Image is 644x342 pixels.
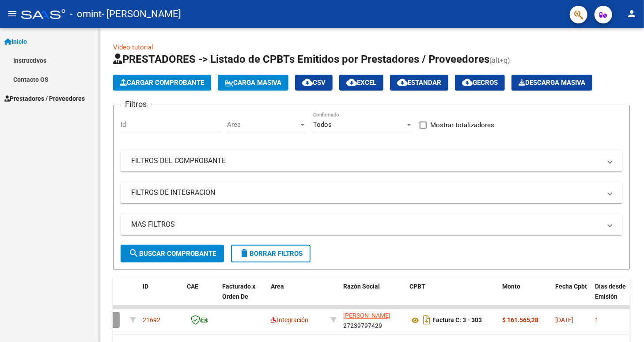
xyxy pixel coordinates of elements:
mat-panel-title: FILTROS DE INTEGRACION [131,188,601,198]
span: CAE [187,283,198,290]
span: Mostrar totalizadores [430,120,494,130]
span: Descarga Masiva [519,79,585,87]
h3: Filtros [121,98,151,110]
mat-icon: cloud_download [346,77,357,87]
datatable-header-cell: CAE [183,277,219,316]
button: Buscar Comprobante [121,245,224,262]
datatable-header-cell: Razón Social [340,277,406,316]
datatable-header-cell: CPBT [406,277,499,316]
span: [PERSON_NAME] [343,312,390,319]
mat-icon: cloud_download [302,77,313,87]
datatable-header-cell: Días desde Emisión [591,277,631,316]
span: Integración [271,316,308,323]
span: Facturado x Orden De [222,283,255,300]
button: Carga Masiva [218,75,288,91]
mat-icon: search [129,248,139,258]
mat-panel-title: MAS FILTROS [131,220,601,229]
span: Cargar Comprobante [120,79,204,87]
datatable-header-cell: Facturado x Orden De [219,277,267,316]
a: Video tutorial [113,43,153,51]
span: Gecros [462,79,498,87]
span: - omint [70,4,102,24]
span: EXCEL [346,79,376,87]
span: Monto [502,283,520,290]
button: Descarga Masiva [511,75,592,91]
mat-icon: cloud_download [397,77,408,87]
span: Días desde Emisión [595,283,626,300]
datatable-header-cell: Fecha Cpbt [552,277,591,316]
span: Area [271,283,284,290]
span: Estandar [397,79,441,87]
datatable-header-cell: ID [139,277,183,316]
mat-expansion-panel-header: FILTROS DEL COMPROBANTE [121,150,622,171]
span: Fecha Cpbt [555,283,587,290]
button: Gecros [455,75,505,91]
datatable-header-cell: Monto [499,277,552,316]
span: Buscar Comprobante [129,250,216,258]
span: Inicio [4,37,27,46]
span: Prestadores / Proveedores [4,94,85,103]
button: Estandar [390,75,448,91]
mat-panel-title: FILTROS DEL COMPROBANTE [131,156,601,166]
span: (alt+q) [489,56,510,65]
button: Borrar Filtros [231,245,311,262]
div: 27239797429 [343,311,402,329]
span: - [PERSON_NAME] [102,4,181,24]
mat-icon: delete [239,248,250,258]
mat-icon: menu [7,8,18,19]
app-download-masive: Descarga masiva de comprobantes (adjuntos) [511,75,592,91]
span: Razón Social [343,283,380,290]
span: [DATE] [555,316,573,323]
mat-icon: cloud_download [462,77,473,87]
strong: Factura C: 3 - 303 [432,317,482,324]
span: Borrar Filtros [239,250,303,258]
span: 21692 [143,316,160,323]
span: PRESTADORES -> Listado de CPBTs Emitidos por Prestadores / Proveedores [113,53,489,65]
span: CPBT [409,283,425,290]
mat-icon: person [626,8,637,19]
mat-expansion-panel-header: MAS FILTROS [121,214,622,235]
span: Area [227,121,299,129]
button: CSV [295,75,333,91]
i: Descargar documento [421,313,432,327]
span: Todos [313,121,332,129]
span: CSV [302,79,326,87]
span: 1 [595,316,599,323]
mat-expansion-panel-header: FILTROS DE INTEGRACION [121,182,622,203]
span: ID [143,283,148,290]
datatable-header-cell: Area [267,277,327,316]
span: Carga Masiva [225,79,281,87]
button: Cargar Comprobante [113,75,211,91]
button: EXCEL [339,75,383,91]
strong: $ 161.565,28 [502,316,538,323]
